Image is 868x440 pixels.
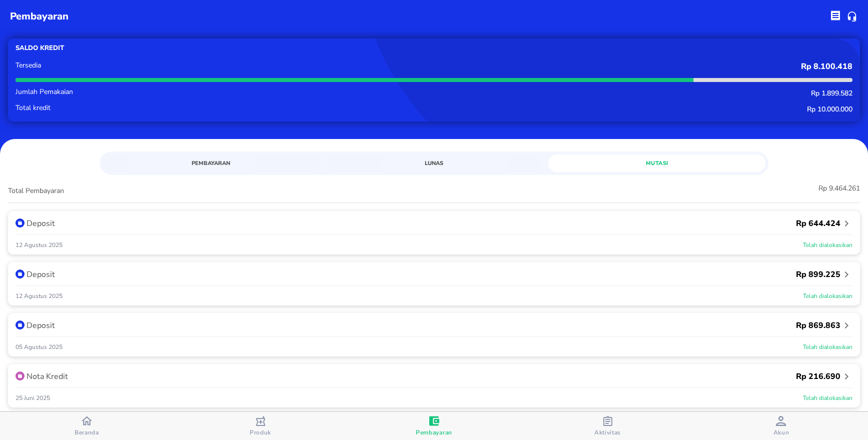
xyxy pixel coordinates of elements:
p: Telah dialokasikan [434,291,853,300]
div: Deposit [16,217,434,229]
p: pembayaran [10,9,69,24]
button: Pembayaran [347,412,521,440]
div: Deposit [16,268,434,280]
img: k9tL1lISMAAAAAElFTkSuQmCC [16,371,25,380]
a: Lunas [326,154,543,172]
img: k9tL1lISMAAAAAElFTkSuQmCC [16,320,25,329]
p: Total Pembayaran [8,183,434,198]
img: k9tL1lISMAAAAAElFTkSuQmCC [16,218,25,227]
img: k9tL1lISMAAAAAElFTkSuQmCC [16,269,25,278]
p: Rp 9.464.261 [818,183,860,198]
p: Total kredit [16,104,364,111]
p: Rp 8.100.418 [364,62,852,71]
div: Nota Kredit [16,370,434,382]
p: Rp 1.899.582 [364,88,852,98]
span: Pembayaran [109,158,314,168]
p: Telah dialokasikan [434,342,853,351]
p: Rp 10.000.000 [364,104,852,114]
a: Pembayaran [103,154,320,172]
p: 05 Agustus 2025 [16,342,434,351]
button: Akun [694,412,868,440]
p: Rp 869.863 [796,319,840,331]
span: Mutasi [554,158,759,168]
p: Tersedia [16,62,364,69]
span: Aktivitas [594,428,621,436]
span: Beranda [75,428,99,436]
p: Jumlah Pemakaian [16,88,364,95]
p: Rp 644.424 [796,217,840,229]
div: simple tabs [100,151,768,172]
div: Deposit [16,319,434,331]
a: Mutasi [548,154,765,172]
span: Lunas [332,158,537,168]
span: Pembayaran [416,428,452,436]
p: Rp 899.225 [796,268,840,280]
button: Aktivitas [521,412,694,440]
p: 25 Juni 2025 [16,393,434,402]
p: Telah dialokasikan [434,393,853,402]
p: Rp 216.690 [796,370,840,382]
p: Telah dialokasikan [434,240,853,249]
p: 12 Agustus 2025 [16,240,434,249]
span: Produk [250,428,271,436]
button: Produk [174,412,347,440]
p: 12 Agustus 2025 [16,291,434,300]
span: Akun [773,428,789,436]
p: Saldo kredit [16,43,434,53]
